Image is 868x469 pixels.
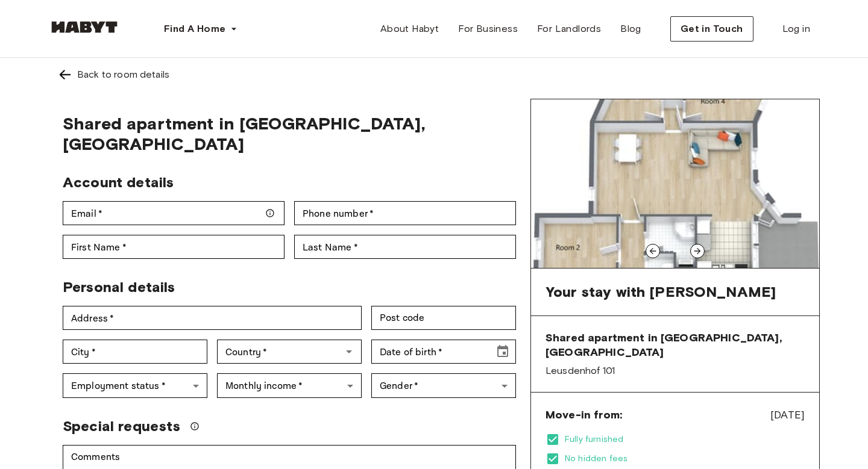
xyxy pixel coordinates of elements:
a: About Habyt [371,17,448,41]
img: Habyt [48,21,121,33]
span: Fully furnished [565,433,805,446]
a: For Landlords [527,17,611,41]
span: Log in [782,22,810,36]
button: Choose date [491,340,515,364]
div: Address [63,306,362,330]
span: Blog [620,22,641,36]
span: About Habyt [380,22,439,36]
a: Blog [611,17,651,41]
span: Account details [63,173,174,191]
button: Open [341,343,357,360]
a: For Business [448,17,527,41]
span: Personal details [63,278,175,296]
img: Image of the room [531,99,819,268]
a: Log in [773,17,820,41]
span: For Business [458,22,518,36]
span: Get in Touch [681,22,743,36]
div: First Name [63,235,285,259]
button: Find A Home [154,17,247,41]
a: Left pointing arrowBack to room details [48,58,820,92]
div: Last Name [294,235,516,259]
span: Find A Home [164,22,225,36]
img: Left pointing arrow [58,67,72,82]
svg: We'll do our best to accommodate your request, but please note we can't guarantee it will be poss... [190,421,200,431]
span: No hidden fees [565,453,805,465]
div: Post code [371,306,516,330]
div: City [63,340,207,364]
button: Get in Touch [670,16,753,42]
div: Email [63,201,285,225]
span: Your stay with [PERSON_NAME] [546,283,776,301]
div: Back to room details [77,67,169,82]
span: [DATE] [770,407,805,423]
span: For Landlords [537,22,601,36]
span: Leusdenhof 101 [546,364,805,377]
span: Shared apartment in [GEOGRAPHIC_DATA], [GEOGRAPHIC_DATA] [546,331,805,359]
span: Special requests [63,417,180,435]
svg: Make sure your email is correct — we'll send your booking details there. [265,208,275,218]
div: Phone number [294,201,516,225]
span: Move-in from: [546,408,622,422]
span: Shared apartment in [GEOGRAPHIC_DATA], [GEOGRAPHIC_DATA] [63,113,516,154]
